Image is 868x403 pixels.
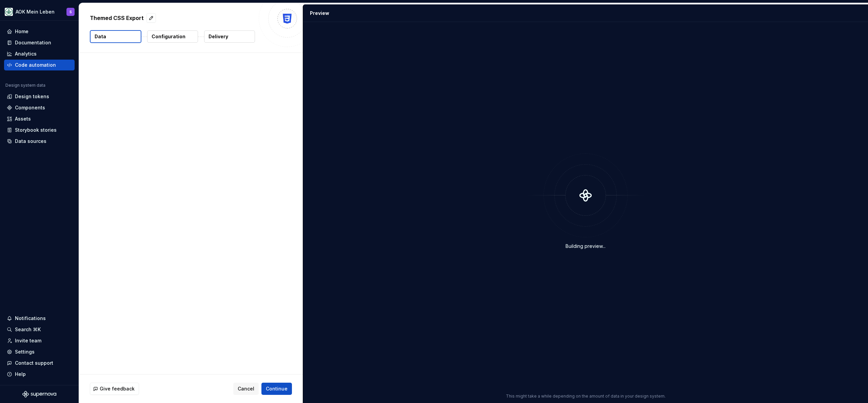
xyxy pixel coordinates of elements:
p: Themed CSS Export [90,14,144,22]
div: Invite team [15,337,41,344]
a: Design tokens [4,91,75,102]
button: Cancel [233,383,259,395]
button: Continue [261,383,292,395]
a: Components [4,102,75,113]
button: Search ⌘K [4,324,75,335]
p: Data [95,33,106,40]
a: Home [4,26,75,37]
div: Data sources [15,138,46,145]
div: Notifications [15,315,46,322]
div: Design tokens [15,93,49,100]
div: Assets [15,115,31,122]
a: Invite team [4,335,75,346]
button: Contact support [4,358,75,368]
button: AOK Mein LebenS [1,4,77,19]
div: Settings [15,348,35,355]
div: S [70,9,72,15]
span: Continue [266,385,288,392]
span: Give feedback [100,385,135,392]
img: df5db9ef-aba0-4771-bf51-9763b7497661.png [5,8,13,16]
div: Code automation [15,62,56,68]
div: Documentation [15,39,51,46]
p: Delivery [209,33,228,40]
button: Delivery [204,30,255,43]
div: Contact support [15,360,53,366]
p: This might take a while depending on the amount of data in your design system. [506,394,666,399]
button: Help [4,369,75,380]
div: Home [15,28,28,35]
svg: Supernova Logo [22,391,56,398]
a: Data sources [4,136,75,147]
p: Configuration [152,33,185,40]
div: Building preview... [566,243,606,250]
a: Assets [4,113,75,124]
button: Configuration [147,30,198,43]
div: Preview [310,10,329,17]
span: Cancel [238,385,254,392]
div: Search ⌘K [15,326,41,333]
div: Components [15,104,45,111]
button: Data [90,30,141,43]
div: Help [15,371,26,378]
a: Code automation [4,60,75,70]
button: Give feedback [90,383,139,395]
a: Settings [4,346,75,357]
a: Documentation [4,37,75,48]
div: Analytics [15,50,37,57]
a: Analytics [4,48,75,59]
button: Notifications [4,313,75,324]
a: Storybook stories [4,125,75,135]
div: AOK Mein Leben [16,8,55,15]
div: Design system data [5,83,45,88]
div: Storybook stories [15,127,57,133]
